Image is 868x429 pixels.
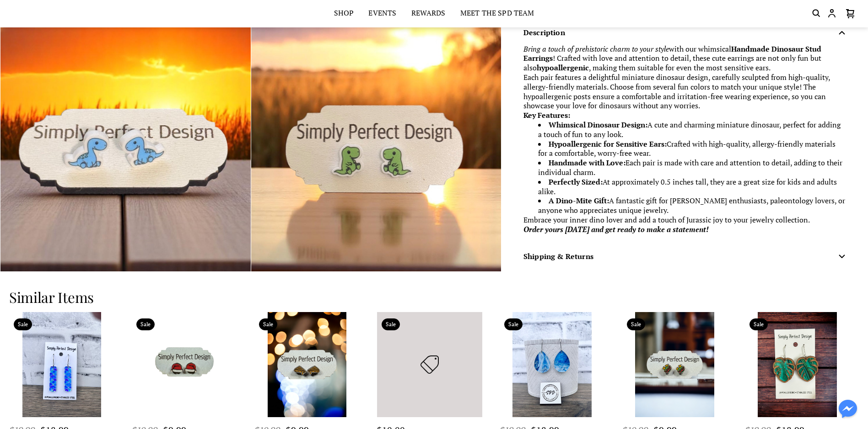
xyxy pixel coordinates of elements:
a: Santa Hat Stud Earrings | Hypoallergenic Christmas & Holiday Jewelry [130,312,236,417]
a: Mermaid Bar Dangle Earrings | Hypoallergenic Coastal & Ocean-Inspired Jewelry [8,312,113,417]
li: Crafted with high-quality, allergy-friendly materials for a comfortable, worry-free wear. [538,139,846,158]
strong: Handmade Dinosaur Stud Earrings [523,43,821,63]
a: Avocado Stud Earrings | Cute Guacamole & Kawaii Foodie Jewelry [620,312,726,417]
strong: Hypoallergenic for Sensitive Ears: [549,138,667,148]
h3: Similar Items [9,289,94,305]
div: Description [523,37,846,234]
strong: Perfectly Sized: [549,177,603,187]
button: Customer account [826,8,837,20]
li: At approximately 0.5 inches tall, they are a great size for kids and adults alike. [538,177,846,196]
a: Meet the SPD Team [460,7,534,20]
p: with our whimsical ! Crafted with love and attention to detail, these cute earrings are not only ... [523,44,846,72]
p: Shipping & Returns [523,252,835,260]
a: Events [368,7,396,20]
a: Grilled Cheese Stud Earrings | Hypoallergenic Foodie & Novelty Jewelry [253,312,358,417]
li: A cute and charming miniature dinosaur, perfect for adding a touch of fun to any look. [538,120,846,139]
a: Blue & Gold Teardrop Dangle Earrings | Handmade Hypoallergenic Jewelry [498,312,603,417]
em: Order yours [DATE] and get ready to make a statement! [523,224,709,234]
strong: A Dino-Mite Gift: [549,196,609,206]
a: Rewards [411,7,446,20]
strong: Whimsical Dinosaur Design: [549,120,647,130]
strong: hypoallergenic [537,63,589,73]
strong: Key Features: [523,110,570,120]
li: Each pair is made with care and attention to detail, adding to their individual charm. [538,158,846,177]
button: Search [811,8,822,20]
button: Description [523,29,846,37]
button: Shipping & Returns [523,252,846,260]
p: Description [523,29,835,37]
em: Bring a touch of prehistoric charm to your style [523,43,669,53]
button: Cart icon [842,8,859,20]
a: Monstera Leaf Dangle Earrings | Hypoallergenic & Eco-Friendly Plant Jewelry [743,312,848,417]
p: Each pair features a delightful miniature dinosaur design, carefully sculpted from high-quality, ... [523,73,846,111]
strong: Handmade with Love: [549,158,625,168]
a: Shop [334,7,354,20]
li: A fantastic gift for [PERSON_NAME] enthusiasts, paleontology lovers, or anyone who appreciates un... [538,196,846,215]
p: Embrace your inner dino lover and add a touch of Jurassic joy to your jewelry collection. [523,215,846,225]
